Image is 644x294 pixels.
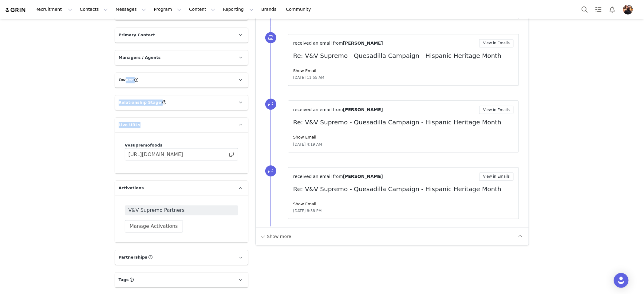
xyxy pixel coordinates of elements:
[343,174,383,179] span: [PERSON_NAME]
[119,277,129,283] span: Tags
[119,32,155,38] span: Primary Contact
[5,5,252,12] body: Rich Text Area. Press ALT-0 for help.
[614,273,629,288] div: Open Intercom Messenger
[219,2,257,16] button: Reporting
[125,143,163,147] span: Vvsupremofoods
[293,135,316,139] a: Show Email
[112,2,150,16] button: Messages
[128,207,235,214] span: V&V Supremo Partners
[5,7,26,13] img: grin logo
[32,2,76,16] button: Recruitment
[119,185,144,191] span: Activations
[479,39,514,47] button: View in Emails
[125,220,183,232] button: Manage Activations
[293,75,324,80] span: [DATE] 11:55 AM
[258,2,282,16] a: Brands
[119,99,161,106] span: Relationship Stage
[119,77,133,83] span: Owner
[259,232,292,241] button: Show more
[606,2,619,16] button: Notifications
[293,118,514,127] p: Re: V&V Supremo - Quesadilla Campaign - Hispanic Heritage Month
[592,2,605,16] a: Tasks
[293,208,322,214] span: [DATE] 8:38 PM
[119,254,148,260] span: Partnerships
[150,2,185,16] button: Program
[343,107,383,112] span: [PERSON_NAME]
[293,51,514,60] p: Re: V&V Supremo - Quesadilla Campaign - Hispanic Heritage Month
[293,202,316,206] a: Show Email
[578,2,591,16] button: Search
[479,172,514,181] button: View in Emails
[293,107,343,112] span: received an email from
[623,5,633,14] img: 43c9f41a-b43c-48fc-839a-a54b02786c64.jpg
[76,2,112,16] button: Contacts
[293,142,322,147] span: [DATE] 4:19 AM
[119,54,161,61] span: Managers / Agents
[479,106,514,114] button: View in Emails
[185,2,219,16] button: Content
[343,41,383,46] span: [PERSON_NAME]
[293,184,514,194] p: Re: V&V Supremo - Quesadilla Campaign - Hispanic Heritage Month
[119,122,140,128] span: Live URLs
[293,41,343,46] span: received an email from
[293,174,343,179] span: received an email from
[293,68,316,73] a: Show Email
[619,5,639,14] button: Profile
[282,2,318,16] a: Community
